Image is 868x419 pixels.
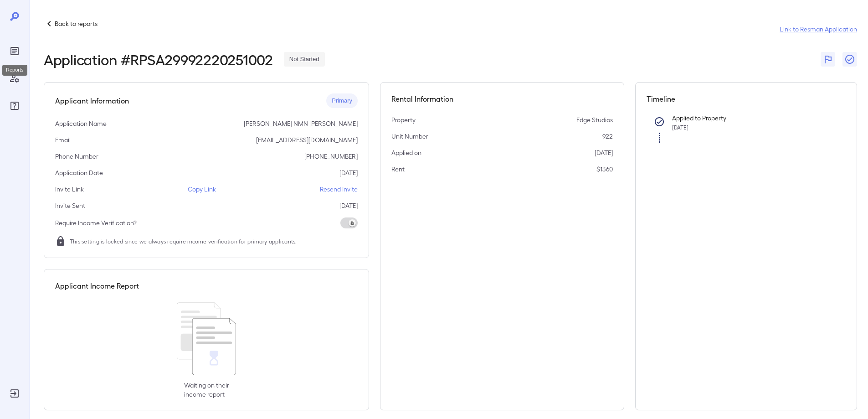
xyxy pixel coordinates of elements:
[780,25,857,34] a: Link to Resman Application
[647,93,846,104] h5: Timeline
[55,19,98,28] p: Back to reports
[672,114,832,123] p: Applied to Property
[391,148,421,157] p: Applied on
[55,95,129,106] h5: Applicant Information
[55,201,85,210] p: Invite Sent
[55,119,107,128] p: Application Name
[7,44,22,58] div: Reports
[44,51,273,67] h2: Application # RPSA29992220251002
[326,97,358,105] span: Primary
[391,115,416,124] p: Property
[7,71,22,86] div: Manage Users
[339,168,358,177] p: [DATE]
[672,124,688,130] span: [DATE]
[55,168,103,177] p: Application Date
[7,386,22,401] div: Log Out
[339,201,358,210] p: [DATE]
[842,52,857,67] button: Close Report
[55,185,84,194] p: Invite Link
[320,185,358,194] p: Resend Invite
[821,52,835,67] button: Flag Report
[595,148,613,157] p: [DATE]
[284,55,325,64] span: Not Started
[55,280,139,291] h5: Applicant Income Report
[70,237,297,246] span: This setting is locked since we always require income verification for primary applicants.
[576,115,613,124] p: Edge Studios
[55,218,137,228] p: Require Income Verification?
[188,185,216,194] p: Copy Link
[391,132,428,141] p: Unit Number
[391,93,613,104] h5: Rental Information
[184,381,229,399] p: Waiting on their income report
[55,152,98,161] p: Phone Number
[55,135,71,145] p: Email
[304,152,358,161] p: [PHONE_NUMBER]
[391,165,405,174] p: Rent
[602,132,613,141] p: 922
[2,65,27,76] div: Reports
[7,98,22,113] div: FAQ
[596,165,613,174] p: $1360
[256,135,358,145] p: [EMAIL_ADDRESS][DOMAIN_NAME]
[244,119,358,128] p: [PERSON_NAME] NMN [PERSON_NAME]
